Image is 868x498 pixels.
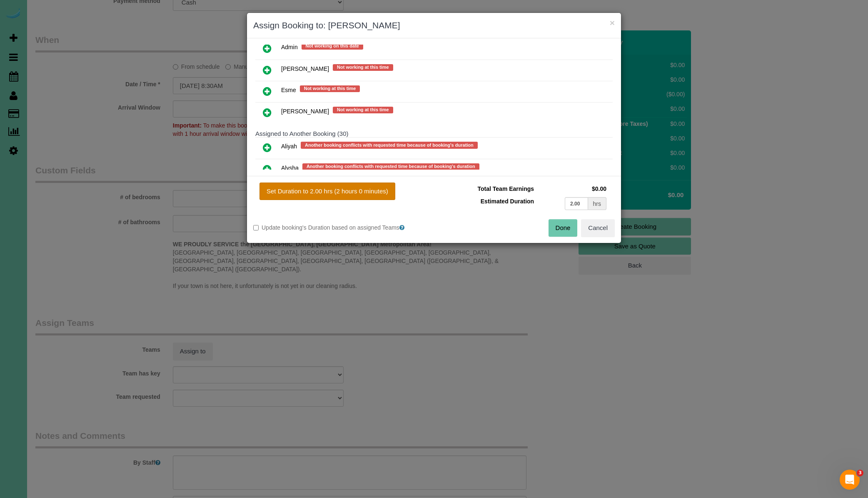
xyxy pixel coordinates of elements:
td: $0.00 [536,183,609,195]
span: Admin [281,44,298,51]
button: Set Duration to 2.00 hrs (2 hours 0 minutes) [259,183,395,200]
span: Not working on this date [302,43,363,49]
input: Update booking's Duration based on assigned Teams [253,225,259,230]
span: Esme [281,87,296,93]
td: Total Team Earnings [440,183,536,195]
iframe: Intercom live chat [840,470,860,490]
span: Not working at this time [333,64,393,71]
button: × [610,18,615,27]
button: Cancel [581,219,615,237]
span: [PERSON_NAME] [281,65,329,72]
span: Another booking conflicts with requested time because of booking's duration [302,163,479,170]
span: 3 [857,470,863,476]
h4: Assigned to Another Booking (30) [255,130,613,138]
span: Another booking conflicts with requested time because of booking's duration [301,142,478,148]
span: [PERSON_NAME] [281,108,329,115]
span: Alysha [281,165,299,171]
button: Done [549,219,578,237]
div: hrs [588,197,606,210]
span: Estimated Duration [481,198,534,205]
span: Aliyah [281,143,297,150]
span: Not working at this time [333,107,393,113]
span: Not working at this time [300,85,360,92]
label: Update booking's Duration based on assigned Teams [253,223,428,232]
h3: Assign Booking to: [PERSON_NAME] [253,19,615,32]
